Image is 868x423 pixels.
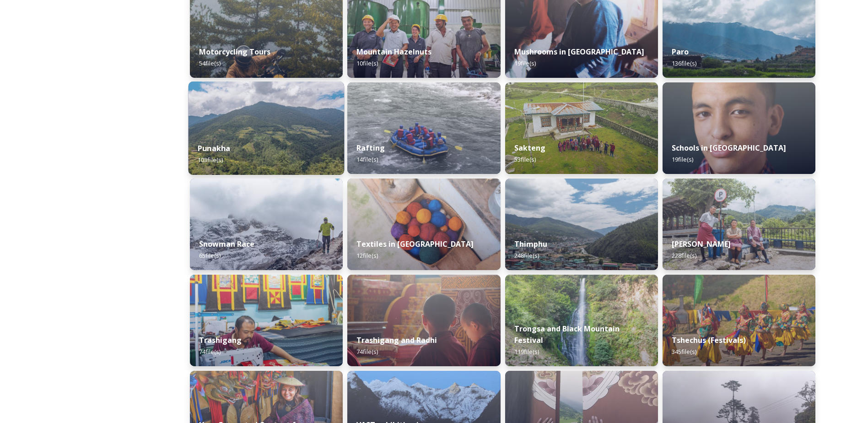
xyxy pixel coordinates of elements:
[663,275,815,366] img: Dechenphu%2520Festival14.jpg
[514,155,536,163] span: 53 file(s)
[190,179,343,270] img: Snowman%2520Race41.jpg
[672,155,693,163] span: 19 file(s)
[356,347,378,356] span: 74 file(s)
[672,251,696,260] span: 228 file(s)
[672,143,786,153] strong: Schools in [GEOGRAPHIC_DATA]
[356,47,431,57] strong: Mountain Hazelnuts
[514,324,620,345] strong: Trongsa and Black Mountain Festival
[672,239,731,249] strong: [PERSON_NAME]
[199,347,221,356] span: 74 file(s)
[190,275,343,366] img: Trashigang%2520and%2520Rangjung%2520060723%2520by%2520Amp%2520Sripimanwat-66.jpg
[672,347,696,356] span: 345 file(s)
[356,251,378,260] span: 12 file(s)
[198,143,230,153] strong: Punakha
[672,59,696,67] span: 136 file(s)
[514,251,539,260] span: 248 file(s)
[189,81,345,175] img: 2022-10-01%252012.59.42.jpg
[505,82,658,174] img: Sakteng%2520070723%2520by%2520Nantawat-5.jpg
[672,47,689,57] strong: Paro
[347,179,500,270] img: _SCH9806.jpg
[663,82,815,174] img: _SCH2151_FINAL_RGB.jpg
[347,82,500,174] img: f73f969a-3aba-4d6d-a863-38e7472ec6b1.JPG
[514,239,547,249] strong: Thimphu
[198,156,223,164] span: 103 file(s)
[514,47,644,57] strong: Mushrooms in [GEOGRAPHIC_DATA]
[356,155,378,163] span: 14 file(s)
[356,59,378,67] span: 10 file(s)
[356,239,474,249] strong: Textiles in [GEOGRAPHIC_DATA]
[514,347,539,356] span: 119 file(s)
[672,335,746,345] strong: Tshechus (Festivals)
[356,143,385,153] strong: Rafting
[663,179,815,270] img: Trashi%2520Yangtse%2520090723%2520by%2520Amp%2520Sripimanwat-187.jpg
[199,59,221,67] span: 54 file(s)
[356,335,437,345] strong: Trashigang and Radhi
[199,47,270,57] strong: Motorcycling Tours
[199,251,221,260] span: 65 file(s)
[199,335,242,345] strong: Trashigang
[347,275,500,366] img: Trashigang%2520and%2520Rangjung%2520060723%2520by%2520Amp%2520Sripimanwat-32.jpg
[514,59,536,67] span: 19 file(s)
[514,143,545,153] strong: Sakteng
[199,239,254,249] strong: Snowman Race
[505,275,658,366] img: 2022-10-01%252018.12.56.jpg
[505,179,658,270] img: Thimphu%2520190723%2520by%2520Amp%2520Sripimanwat-43.jpg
